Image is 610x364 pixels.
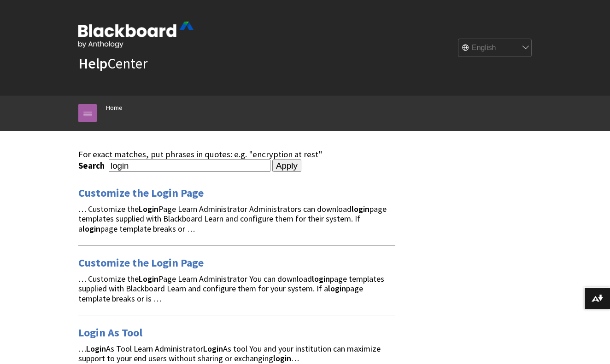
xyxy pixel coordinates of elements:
a: Customize the Login Page [78,186,204,200]
strong: login [328,283,346,294]
strong: Help [78,54,107,73]
strong: login [273,353,291,364]
label: Search [78,160,107,171]
strong: login [82,223,100,234]
strong: Login [86,343,106,354]
span: … Customize the Page Learn Administrator You can download page templates supplied with Blackboard... [78,273,384,304]
strong: Login [139,204,158,214]
strong: login [312,273,330,284]
img: Blackboard by Anthology [78,22,194,48]
a: Home [106,102,123,114]
a: Customize the Login Page [78,256,204,270]
a: HelpCenter [78,54,147,73]
input: Apply [272,159,301,172]
strong: Login [139,273,158,284]
strong: login [352,204,370,214]
strong: Login [203,343,223,354]
span: … As Tool Learn Administrator As tool You and your institution can maximize support to your end u... [78,343,381,364]
a: Login As Tool [78,325,142,340]
div: For exact matches, put phrases in quotes: e.g. "encryption at rest" [78,149,395,159]
span: … Customize the Page Learn Administrator Administrators can download page templates supplied with... [78,204,387,234]
select: Site Language Selector [458,39,532,57]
